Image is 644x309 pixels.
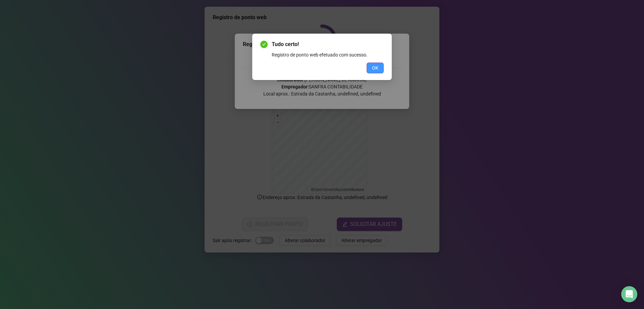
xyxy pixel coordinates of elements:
span: OK [372,64,378,72]
span: Tudo certo! [272,40,384,48]
div: Open Intercom Messenger [621,286,637,302]
span: check-circle [260,41,268,48]
button: OK [367,63,384,73]
div: Registro de ponto web efetuado com sucesso. [272,51,384,59]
